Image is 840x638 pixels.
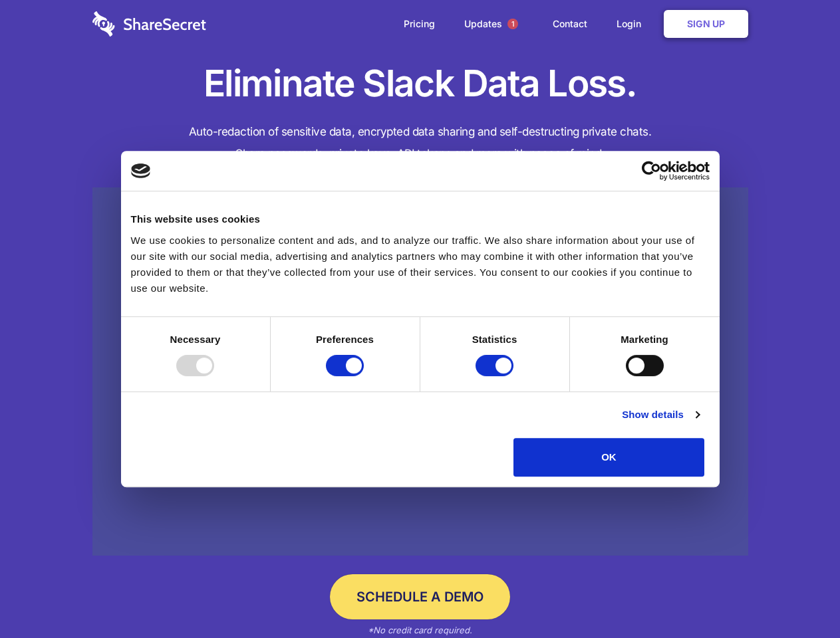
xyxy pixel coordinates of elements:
a: Sign Up [664,10,748,38]
a: Pricing [390,3,448,45]
button: OK [513,438,704,477]
strong: Preferences [316,334,374,345]
strong: Statistics [472,334,517,345]
div: This website uses cookies [131,211,710,227]
strong: Necessary [170,334,221,345]
h1: Eliminate Slack Data Loss. [92,60,748,108]
img: logo [131,163,151,178]
a: Contact [539,3,601,45]
strong: Marketing [621,334,668,345]
div: We use cookies to personalize content and ads, and to analyze our traffic. We also share informat... [131,233,710,296]
a: Schedule a Demo [330,574,510,619]
h4: Auto-redaction of sensitive data, encrypted data sharing and self-destructing private chats. Shar... [92,121,748,165]
a: Wistia video thumbnail [92,187,748,556]
span: 1 [507,19,518,29]
a: Usercentrics Cookiebot - opens in a new window [593,161,710,181]
img: logo-wordmark-white-trans-d4663122ce5f474addd5e946df7df03e33cb6a1c49d2221995e7729f52c070b2.svg [92,11,206,37]
a: Login [603,3,661,45]
a: Show details [622,407,699,423]
em: *No credit card required. [368,625,472,635]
